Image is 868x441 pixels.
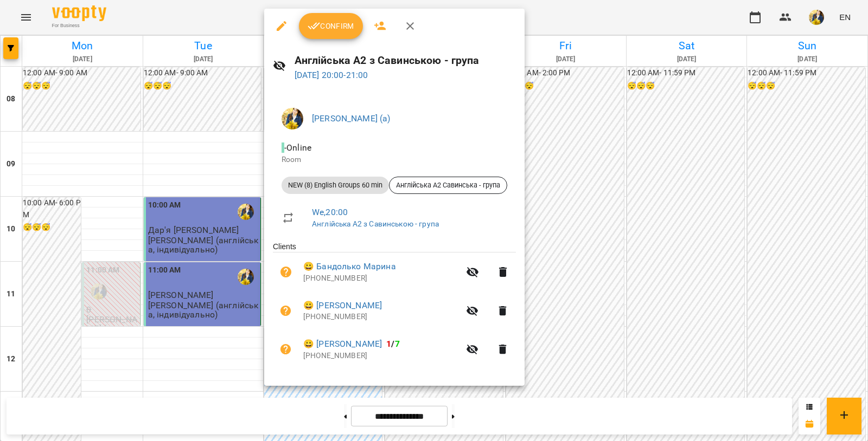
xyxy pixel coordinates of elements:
[395,339,400,349] span: 7
[273,259,299,285] button: Unpaid. Bill the attendance?
[295,70,368,80] a: [DATE] 20:00-21:00
[282,154,507,165] p: Room
[312,113,391,124] a: [PERSON_NAME] (а)
[273,298,299,324] button: Unpaid. Bill the attendance?
[299,13,363,39] button: Confirm
[295,52,516,69] h6: Англійська А2 з Савинською - група
[303,273,459,284] p: [PHONE_NUMBER]
[282,180,389,190] span: NEW (8) English Groups 60 min
[303,312,459,322] p: [PHONE_NUMBER]
[303,260,396,273] a: 😀 Бандолько Марина
[308,20,354,33] span: Confirm
[303,338,382,351] a: 😀 [PERSON_NAME]
[303,351,459,361] p: [PHONE_NUMBER]
[390,180,507,190] span: Англійська А2 Савинська - група
[273,336,299,362] button: Unpaid. Bill the attendance?
[386,339,391,349] span: 1
[273,241,516,373] ul: Clients
[386,339,399,349] b: /
[282,108,303,129] img: edf558cdab4eea865065d2180bd167c9.jpg
[312,219,439,228] a: Англійська А2 з Савинською - група
[389,177,507,194] div: Англійська А2 Савинська - група
[282,142,314,153] span: - Online
[303,299,382,312] a: 😀 [PERSON_NAME]
[312,207,348,217] a: We , 20:00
